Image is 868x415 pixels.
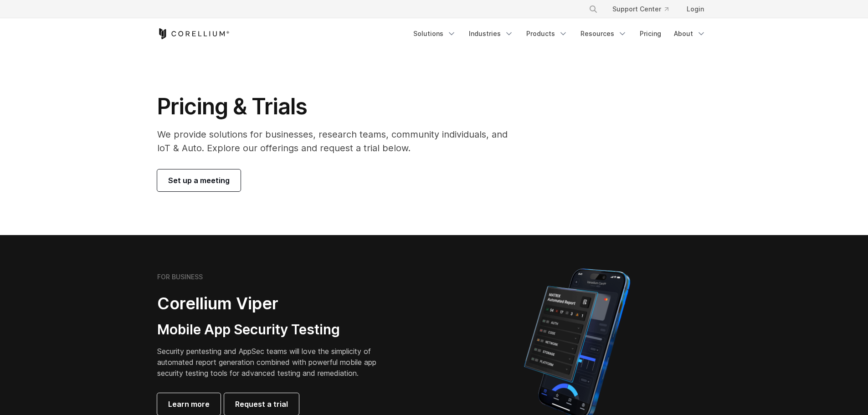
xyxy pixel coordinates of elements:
a: About [668,26,711,42]
a: Solutions [408,26,462,42]
p: We provide solutions for businesses, research teams, community individuals, and IoT & Auto. Explo... [157,128,520,155]
a: Pricing [634,26,667,42]
a: Corellium Home [157,28,230,39]
h3: Mobile App Security Testing [157,321,390,338]
a: Set up a meeting [157,169,241,191]
span: Request a trial [235,399,288,410]
p: Security pentesting and AppSec teams will love the simplicity of automated report generation comb... [157,346,390,379]
button: Search [585,1,601,17]
span: Set up a meeting [168,175,230,186]
h1: Pricing & Trials [157,93,520,120]
span: Learn more [168,399,210,410]
a: Products [521,26,573,42]
a: Login [679,1,711,17]
div: Navigation Menu [578,1,711,17]
a: Support Center [605,1,676,17]
a: Industries [463,26,519,42]
a: Resources [575,26,632,42]
div: Navigation Menu [408,26,711,42]
h6: FOR BUSINESS [157,273,203,281]
h2: Corellium Viper [157,293,390,314]
a: Request a trial [224,393,299,415]
a: Learn more [157,393,221,415]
